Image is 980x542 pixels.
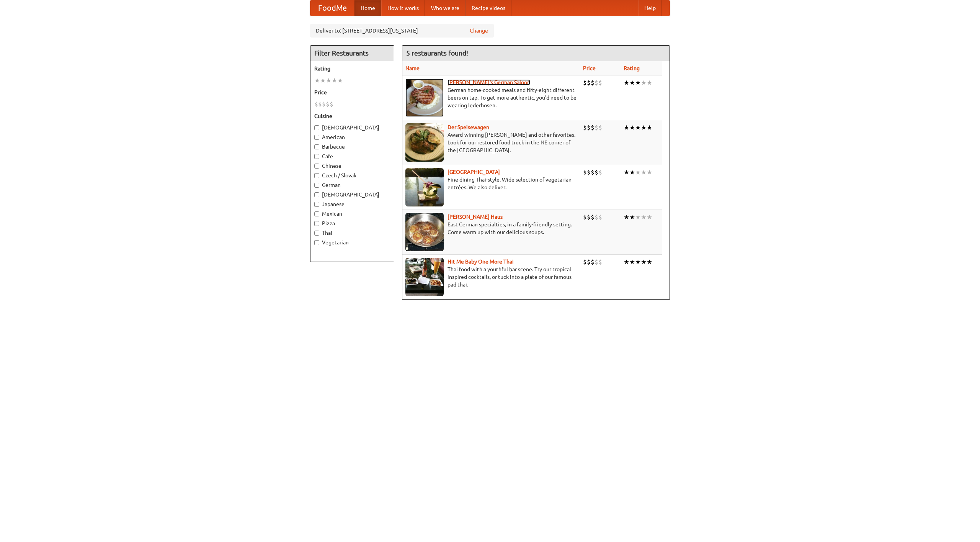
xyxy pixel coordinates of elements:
a: Recipe videos [465,0,511,16]
li: ★ [641,123,647,132]
a: Der Speisewagen [448,124,489,130]
li: $ [583,79,587,87]
li: ★ [647,79,652,87]
label: Barbecue [314,143,390,151]
li: $ [591,123,595,132]
label: Chinese [314,162,390,170]
li: $ [322,100,326,108]
label: Thai [314,229,390,237]
a: [PERSON_NAME]'s German Saloon [448,79,530,85]
input: American [314,135,319,140]
input: [DEMOGRAPHIC_DATA] [314,192,319,197]
a: Change [470,27,488,34]
a: Rating [624,65,640,71]
a: [GEOGRAPHIC_DATA] [448,169,500,175]
input: Czech / Slovak [314,173,319,178]
img: satay.jpg [405,168,444,206]
li: $ [583,213,587,221]
li: $ [595,79,598,87]
input: Pizza [314,221,319,226]
li: $ [587,168,591,177]
p: German home-cooked meals and fifty-eight different beers on tap. To get more authentic, you'd nee... [405,86,577,109]
li: $ [591,168,595,177]
p: East German specialties, in a family-friendly setting. Come warm up with our delicious soups. [405,221,577,236]
li: ★ [635,258,641,266]
a: Name [405,65,420,71]
a: FoodMe [310,0,354,16]
li: $ [583,168,587,177]
ng-pluralize: 5 restaurants found! [406,49,468,57]
li: $ [598,168,602,177]
li: $ [595,213,598,221]
li: $ [595,123,598,132]
li: $ [591,258,595,266]
label: Czech / Slovak [314,172,390,179]
li: ★ [624,79,629,87]
li: ★ [641,258,647,266]
li: ★ [647,123,652,132]
a: Hit Me Baby One More Thai [448,259,514,265]
li: ★ [314,76,320,85]
li: $ [595,258,598,266]
label: Japanese [314,200,390,208]
li: $ [330,100,333,108]
li: ★ [320,76,326,85]
a: Home [354,0,381,16]
li: $ [587,213,591,221]
li: ★ [635,79,641,87]
label: [DEMOGRAPHIC_DATA] [314,124,390,131]
li: ★ [641,79,647,87]
li: ★ [629,123,635,132]
li: $ [595,168,598,177]
li: $ [598,213,602,221]
li: $ [318,100,322,108]
li: $ [314,100,318,108]
label: Mexican [314,210,390,218]
li: $ [326,100,330,108]
li: ★ [624,258,629,266]
h4: Filter Restaurants [310,46,394,61]
li: ★ [647,168,652,177]
h5: Price [314,88,390,96]
li: ★ [635,168,641,177]
li: ★ [629,168,635,177]
a: Help [638,0,662,16]
li: $ [591,213,595,221]
li: $ [587,258,591,266]
label: American [314,133,390,141]
li: ★ [624,123,629,132]
li: $ [587,79,591,87]
input: Mexican [314,211,319,216]
input: German [314,183,319,188]
label: German [314,181,390,189]
label: Pizza [314,219,390,227]
p: Fine dining Thai-style. Wide selection of vegetarian entrées. We also deliver. [405,176,577,191]
input: Cafe [314,154,319,159]
li: ★ [641,168,647,177]
h5: Cuisine [314,112,390,120]
label: Cafe [314,152,390,160]
label: [DEMOGRAPHIC_DATA] [314,191,390,198]
li: $ [591,79,595,87]
img: kohlhaus.jpg [405,213,444,251]
a: Price [583,65,596,71]
li: $ [598,123,602,132]
input: Japanese [314,202,319,207]
a: Who we are [425,0,465,16]
p: Thai food with a youthful bar scene. Try our tropical inspired cocktails, or tuck into a plate of... [405,265,577,288]
img: speisewagen.jpg [405,123,444,162]
input: Chinese [314,164,319,169]
a: [PERSON_NAME] Haus [448,214,503,220]
p: Award-winning [PERSON_NAME] and other favorites. Look for our restored food truck in the NE corne... [405,131,577,154]
li: $ [583,123,587,132]
li: ★ [629,258,635,266]
input: Vegetarian [314,240,319,245]
li: ★ [337,76,343,85]
li: $ [583,258,587,266]
li: ★ [624,168,629,177]
li: ★ [624,213,629,221]
li: $ [598,258,602,266]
